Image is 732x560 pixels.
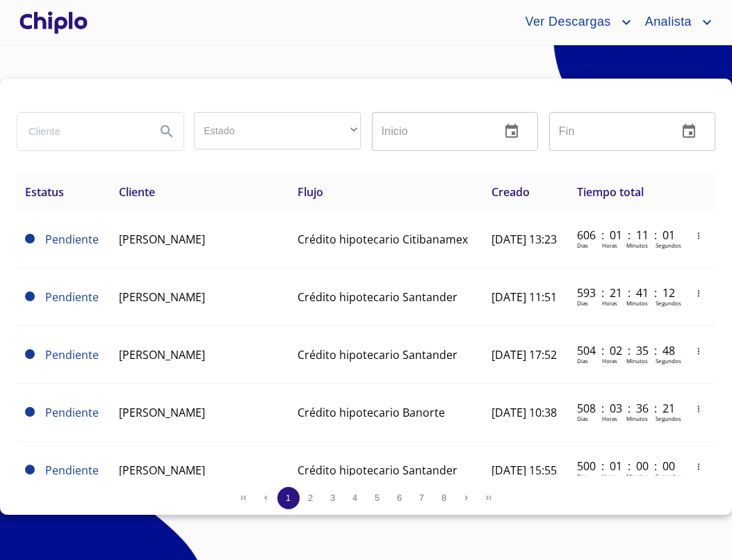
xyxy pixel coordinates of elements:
p: 606 : 01 : 11 : 01 [577,227,671,243]
span: Pendiente [45,463,99,478]
button: 3 [322,487,344,509]
p: Minutos [626,415,648,422]
span: Pendiente [25,291,35,301]
p: Segundos [656,357,681,365]
p: Segundos [656,415,681,422]
span: Pendiente [25,407,35,417]
span: Ver Descargas [514,11,617,33]
span: Pendiente [25,234,35,243]
span: 1 [286,493,291,503]
span: Pendiente [45,232,99,247]
p: 500 : 01 : 00 : 00 [577,458,671,474]
button: 1 [277,487,300,509]
span: [PERSON_NAME] [119,347,205,362]
p: Dias [577,415,588,422]
input: search [17,113,145,150]
span: Crédito hipotecario Santander [298,463,457,478]
p: 508 : 03 : 36 : 21 [577,401,671,416]
p: 504 : 02 : 35 : 48 [577,343,671,358]
p: Minutos [626,299,648,307]
p: Dias [577,241,588,249]
p: Horas [602,357,617,365]
span: Pendiente [45,347,99,362]
button: 6 [389,487,411,509]
div: ​ [194,112,360,150]
span: Estatus [25,184,64,200]
span: [PERSON_NAME] [119,289,205,305]
span: [DATE] 10:38 [491,405,557,420]
span: Pendiente [25,465,35,474]
p: Minutos [626,472,648,480]
span: [PERSON_NAME] [119,463,205,478]
span: Pendiente [45,289,99,305]
span: Crédito hipotecario Santander [298,289,457,305]
span: [PERSON_NAME] [119,405,205,420]
p: 593 : 21 : 41 : 12 [577,285,671,301]
p: Horas [602,472,617,480]
span: [PERSON_NAME] [119,232,205,247]
p: Minutos [626,241,648,249]
span: Creado [491,184,530,200]
p: Dias [577,299,588,307]
span: Analista [635,11,699,33]
p: Horas [602,241,617,249]
button: Search [150,115,184,148]
span: [DATE] 15:55 [491,463,557,478]
p: Dias [577,357,588,365]
span: 4 [352,493,357,503]
button: 5 [366,487,389,509]
p: Segundos [656,241,681,249]
span: Pendiente [25,349,35,359]
button: 7 [411,487,433,509]
span: [DATE] 13:23 [491,232,557,247]
p: Minutos [626,357,648,365]
p: Horas [602,299,617,307]
span: 7 [419,493,424,503]
button: account of current user [635,11,715,33]
span: 8 [441,493,446,503]
span: 6 [397,493,402,503]
span: [DATE] 11:51 [491,289,557,305]
span: [DATE] 17:52 [491,347,557,362]
span: 5 [375,493,380,503]
span: Cliente [119,184,155,200]
span: 3 [330,493,335,503]
p: Horas [602,415,617,422]
button: 2 [300,487,322,509]
button: 4 [344,487,366,509]
span: Crédito hipotecario Citibanamex [298,232,468,247]
span: Pendiente [45,405,99,420]
span: Flujo [298,184,323,200]
button: account of current user [514,11,634,33]
span: Crédito hipotecario Banorte [298,405,445,420]
p: Dias [577,472,588,480]
span: Tiempo total [577,184,644,200]
button: 8 [433,487,455,509]
p: Segundos [656,299,681,307]
span: Crédito hipotecario Santander [298,347,457,362]
span: 2 [308,493,313,503]
p: Segundos [656,472,681,480]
